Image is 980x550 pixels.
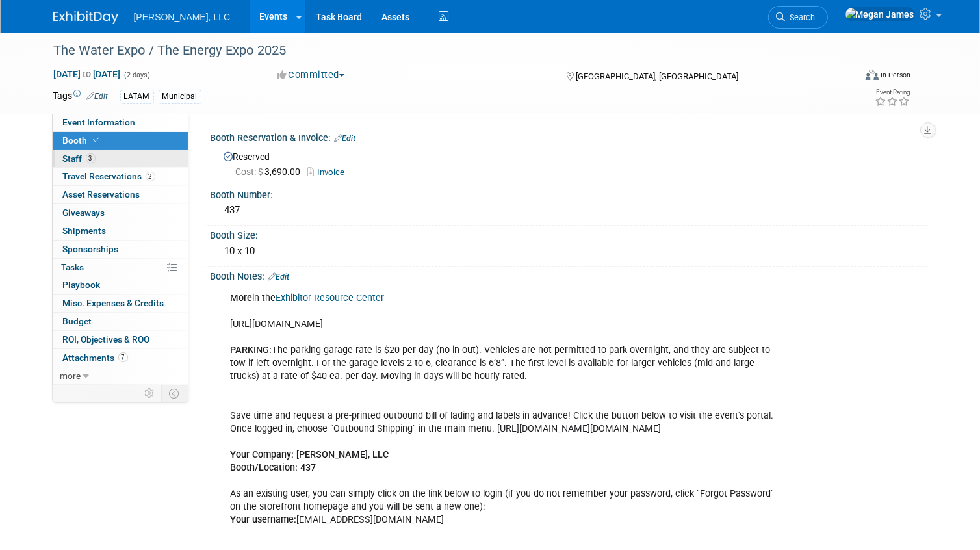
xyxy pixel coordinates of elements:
b: Your username: [231,514,297,525]
a: Attachments7 [53,349,188,367]
span: more [60,371,81,381]
img: ExhibitDay [53,11,118,24]
span: 3,690.00 [236,166,306,177]
a: Staff3 [53,150,188,168]
div: LATAM [120,90,154,103]
a: Playbook [53,276,188,294]
a: Invoice [308,167,352,177]
span: Sponsorships [63,244,119,254]
span: ROI, Objectives & ROO [63,334,150,345]
b: PARKING: [231,345,272,356]
span: Attachments [63,352,128,363]
span: Search [786,12,816,22]
td: Toggle Event Tabs [161,385,188,402]
span: [GEOGRAPHIC_DATA], [GEOGRAPHIC_DATA] [576,72,738,81]
span: Staff [63,153,96,164]
span: Shipments [63,226,107,236]
a: Search [768,6,828,29]
span: Travel Reservations [63,171,155,181]
div: Municipal [159,90,201,103]
span: Misc. Expenses & Credits [63,298,164,308]
div: Reserved [220,147,918,179]
span: 7 [118,352,128,362]
a: Budget [53,313,188,330]
td: Personalize Event Tab Strip [139,385,162,402]
a: Asset Reservations [53,186,188,203]
span: to [81,69,94,79]
img: Format-Inperson.png [866,70,879,80]
a: ROI, Objectives & ROO [53,331,188,348]
a: Giveaways [53,204,188,222]
div: In-Person [881,70,911,80]
a: Event Information [53,114,188,131]
div: Event Rating [875,89,910,96]
a: Tasks [53,259,188,276]
a: Edit [268,272,290,282]
div: Booth Reservation & Invoice: [211,128,927,145]
div: Event Format [784,68,911,87]
div: The Water Expo / The Energy Expo 2025 [49,39,838,62]
a: Booth [53,132,188,150]
span: Booth [63,135,103,146]
span: [DATE] [DATE] [53,68,122,80]
div: 10 x 10 [220,241,918,261]
a: Edit [87,92,109,101]
b: Booth/Location: 437 [231,462,316,473]
img: Megan James [845,7,915,21]
span: Cost: $ [236,166,265,177]
div: 437 [220,200,918,220]
span: Giveaways [63,207,105,218]
i: Booth reservation complete [94,137,100,144]
a: Edit [335,134,356,143]
span: Budget [63,316,92,326]
span: [PERSON_NAME], LLC [134,12,231,22]
a: more [53,367,188,385]
a: Travel Reservations2 [53,168,188,185]
a: Misc. Expenses & Credits [53,295,188,312]
button: Committed [272,68,350,82]
div: Booth Size: [211,226,927,242]
span: Tasks [62,262,84,272]
span: Playbook [63,280,101,290]
a: Shipments [53,222,188,240]
span: Event Information [63,117,136,127]
span: (2 days) [123,71,151,79]
span: 3 [86,153,96,163]
span: Asset Reservations [63,189,140,200]
span: 2 [146,172,155,181]
b: Your Company: [PERSON_NAME], LLC [231,449,389,460]
td: Tags [53,89,109,104]
div: Booth Number: [211,185,927,202]
div: Booth Notes: [211,267,927,283]
b: More [231,293,253,304]
a: Sponsorships [53,241,188,258]
a: Exhibitor Resource Center [276,293,385,304]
